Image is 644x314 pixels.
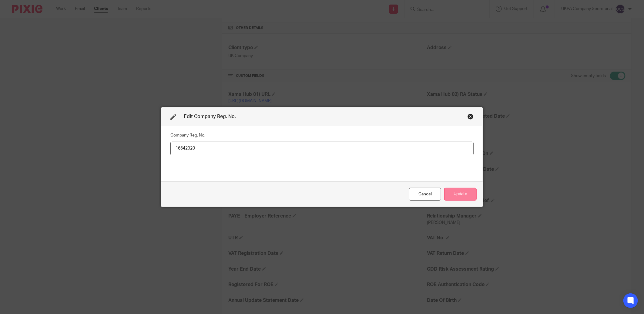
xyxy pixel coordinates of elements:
button: Update [444,188,477,201]
div: Close this dialog window [409,188,441,201]
span: Edit Company Reg. No. [184,114,236,119]
div: Close this dialog window [468,113,474,120]
label: Company Reg. No. [170,132,205,138]
input: Company Reg. No. [170,142,474,155]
